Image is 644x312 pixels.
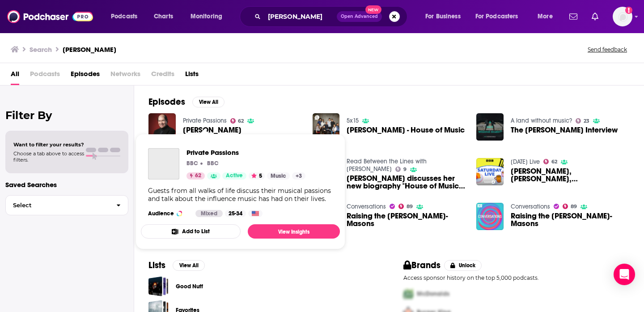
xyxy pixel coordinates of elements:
[403,260,441,271] h2: Brands
[425,10,461,23] span: For Business
[398,204,413,209] a: 89
[400,285,417,303] img: First Pro Logo
[543,159,557,164] a: 62
[13,141,84,148] span: Want to filter your results?
[347,126,465,134] span: [PERSON_NAME] - House of Music
[183,117,227,124] a: Private Passions
[395,167,407,172] a: 9
[195,210,223,217] div: Mixed
[63,45,116,54] h3: [PERSON_NAME]
[148,276,169,296] a: Good Nuff
[230,118,244,124] a: 62
[183,126,241,134] span: [PERSON_NAME]
[365,5,381,14] span: New
[511,212,630,227] a: Raising the Kanneh-Masons
[148,260,205,271] a: ListsView All
[30,45,52,54] h3: Search
[11,67,19,85] a: All
[588,9,602,24] a: Show notifications dropdown
[403,274,630,281] p: Access sponsor history on the top 5,000 podcasts.
[207,160,219,167] p: BBC
[148,96,185,107] h2: Episodes
[347,212,466,227] a: Raising the Kanneh-Masons
[347,212,466,227] span: Raising the [PERSON_NAME]-Masons
[407,205,413,209] span: 89
[538,10,553,23] span: More
[148,96,225,107] a: EpisodesView All
[613,7,632,26] img: User Profile
[571,205,577,209] span: 89
[184,9,234,24] button: open menu
[267,172,290,180] a: Music
[341,14,378,19] span: Open Advanced
[476,113,504,141] img: The Kadiatu Kanneh-Mason Interview
[566,9,581,24] a: Show notifications dropdown
[563,204,577,209] a: 89
[347,126,465,134] a: Kadiatu Kanneh-Mason - House of Music
[71,67,100,85] a: Episodes
[5,109,128,122] h2: Filter By
[476,158,504,185] img: Mark Addy, Kadiatu Kanneh-Mason, Mike and Andrew Lamport, Jason Mantzoukas
[419,9,472,24] button: open menu
[476,203,504,230] img: Raising the Kanneh-Masons
[531,9,564,24] button: open menu
[511,117,572,124] a: A land without music?
[186,172,205,180] a: 62
[614,264,635,285] div: Open Intercom Messenger
[347,158,427,173] a: Read Between the Lines with Molly Southgate
[347,175,466,190] span: [PERSON_NAME] discusses her new biography "House of Music: Raising The [PERSON_NAME]"
[337,11,382,22] button: Open AdvancedNew
[205,160,219,167] a: BBCBBC
[249,172,265,180] button: 5
[347,203,386,210] a: Conversations
[30,67,60,85] span: Podcasts
[238,119,244,123] span: 62
[148,113,176,141] img: Kadiatu Kanneh-Mason
[154,10,173,23] span: Charts
[173,260,205,271] button: View All
[470,9,531,24] button: open menu
[444,260,482,271] button: Unlock
[186,160,198,167] p: BBC
[403,167,407,171] span: 9
[148,9,178,24] a: Charts
[551,160,557,164] span: 62
[183,126,241,134] a: Kadiatu Kanneh-Mason
[585,46,630,53] button: Send feedback
[225,210,246,217] div: 25-34
[7,8,93,25] a: Podchaser - Follow, Share and Rate Podcasts
[141,224,241,239] button: Add to List
[292,172,305,180] a: +3
[148,210,188,217] h3: Audience
[222,172,246,180] a: Active
[151,67,174,85] span: Credits
[613,7,632,26] button: Show profile menu
[148,187,333,203] div: Guests from all walks of life discuss their musical passions and talk about the influence music h...
[417,290,449,298] span: McDonalds
[195,171,201,180] span: 62
[347,117,359,124] a: 5x15
[511,158,540,166] a: Saturday Live
[148,260,165,271] h2: Lists
[185,67,199,85] a: Lists
[5,195,128,215] button: Select
[313,113,340,141] img: Kadiatu Kanneh-Mason - House of Music
[176,282,203,291] a: Good Nuff
[191,10,222,23] span: Monitoring
[186,148,305,157] a: Private Passions
[511,212,630,227] span: Raising the [PERSON_NAME]-Masons
[576,118,589,124] a: 23
[192,97,225,107] button: View All
[110,67,140,85] span: Networks
[264,9,337,24] input: Search podcasts, credits, & more...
